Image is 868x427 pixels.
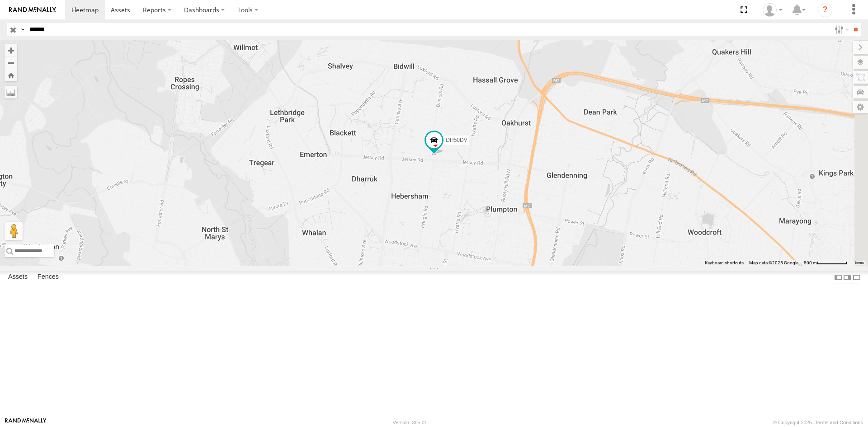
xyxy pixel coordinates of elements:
button: Zoom Home [5,69,17,81]
span: 500 m [804,260,817,265]
div: Tye Clark [759,3,786,17]
label: Dock Summary Table to the Left [834,271,843,284]
button: Keyboard shortcuts [705,260,744,266]
a: Visit our Website [5,418,47,427]
img: rand-logo.svg [9,7,56,13]
a: Terms and Conditions [815,420,863,425]
label: Map Settings [853,101,868,113]
label: Measure [5,86,17,99]
div: Version: 305.01 [393,420,427,425]
label: Fences [33,271,63,284]
a: Terms [854,261,864,265]
button: Drag Pegman onto the map to open Street View [5,222,23,240]
div: © Copyright 2025 - [773,420,863,425]
span: Map data ©2025 Google [749,260,798,265]
button: Zoom in [5,44,17,56]
i: ? [818,3,832,17]
button: Map scale: 500 m per 63 pixels [801,260,850,266]
span: DH50DV [446,137,467,143]
label: Search Query [19,23,26,36]
label: Hide Summary Table [852,271,861,284]
label: Assets [4,271,32,284]
label: Search Filter Options [831,23,850,36]
button: Zoom out [5,56,17,69]
label: Dock Summary Table to the Right [843,271,852,284]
